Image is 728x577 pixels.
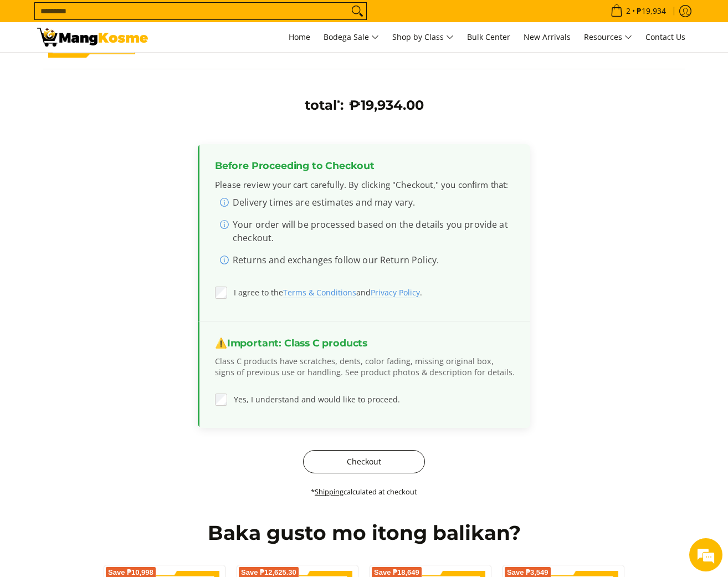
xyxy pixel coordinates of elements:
span: Shop by Class [392,30,454,44]
h3: Important: Class C products [215,337,515,349]
span: I agree to the and . [234,287,515,298]
a: Bodega Sale [318,22,384,52]
li: Your order will be processed based on the details you provide at checkout. [219,218,515,249]
span: Save ₱3,549 [507,569,548,576]
div: Order confirmation and disclaimers [198,144,530,428]
input: Yes, I understand and would like to proceed. [215,394,227,406]
a: Bulk Center [462,22,516,52]
a: Home [283,22,316,52]
a: Privacy Policy (opens in new tab) [371,287,420,298]
nav: Main Menu [159,22,691,52]
button: Checkout [303,450,425,473]
input: I agree to theTerms & Conditions (opens in new tab)andPrivacy Policy (opens in new tab). [215,287,227,299]
li: Returns and exchanges follow our Return Policy. [219,253,515,271]
h3: total : [305,97,344,114]
a: New Arrivals [518,22,576,52]
span: Save ₱12,625.30 [241,569,296,576]
span: Important notice [215,337,227,349]
a: Terms & Conditions (opens in new tab) [283,287,356,298]
span: • [607,5,669,17]
span: Home [289,32,310,42]
small: * calculated at checkout [311,487,417,497]
span: ₱19,934.00 [349,97,424,113]
a: Shop by Class [387,22,459,52]
span: Yes, I understand and would like to proceed. [234,394,515,405]
span: Bodega Sale [324,30,379,44]
span: Bulk Center [467,32,510,42]
div: Please review your cart carefully. By clicking "Checkout," you confirm that: [215,178,515,271]
li: Delivery times are estimates and may vary. [219,196,515,213]
a: Shipping [315,487,344,497]
span: Resources [584,30,632,44]
span: Save ₱10,998 [108,569,153,576]
img: Your Shopping Cart | Mang Kosme [37,28,148,47]
a: Contact Us [640,22,691,52]
button: Search [348,3,366,19]
span: ₱19,934 [635,7,668,15]
h3: Before Proceeding to Checkout [215,160,515,172]
a: Resources [578,22,638,52]
span: Save ₱18,649 [374,569,419,576]
span: 2 [624,7,632,15]
span: New Arrivals [524,32,571,42]
p: Class C products have scratches, dents, color fading, missing original box, signs of previous use... [215,356,515,389]
h2: Baka gusto mo itong balikan? [37,520,691,545]
span: Contact Us [645,32,685,42]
